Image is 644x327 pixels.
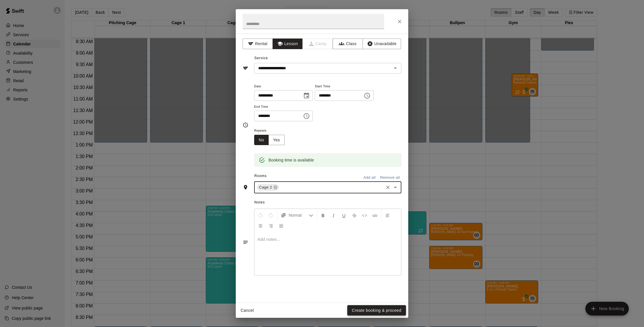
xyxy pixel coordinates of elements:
[394,16,405,27] button: Close
[361,90,373,101] button: Choose time, selected time is 2:00 PM
[276,220,286,231] button: Justify Align
[329,210,338,220] button: Format Italics
[370,210,380,220] button: Insert Link
[360,210,369,220] button: Insert Code
[349,210,359,220] button: Format Strikethrough
[254,135,285,145] div: outlined button group
[269,155,314,165] div: Booking time is available
[360,173,379,182] button: Add all
[273,39,303,49] button: Lesson
[384,183,392,191] button: Clear
[254,127,289,135] span: Repeats
[318,210,328,220] button: Format Bold
[254,56,268,60] span: Service
[257,184,274,190] span: Cage 2
[254,103,313,111] span: End Time
[238,305,256,316] button: Cancel
[379,173,401,182] button: Remove all
[303,39,333,49] span: Camps can only be created in the Services page
[391,64,399,72] button: Open
[278,210,316,220] button: Formatting Options
[254,198,401,207] span: Notes
[289,212,309,218] span: Normal
[383,210,393,220] button: Left Align
[391,183,399,191] button: Open
[363,39,401,49] button: Unavailable
[266,220,276,231] button: Right Align
[254,174,267,178] span: Rooms
[254,135,269,145] button: No
[339,210,349,220] button: Format Underline
[256,220,265,231] button: Center Align
[333,39,363,49] button: Class
[257,184,279,191] div: Cage 2
[315,83,373,91] span: Start Time
[301,90,312,101] button: Choose date, selected date is Aug 21, 2025
[266,210,276,220] button: Redo
[243,239,248,245] svg: Notes
[347,305,406,316] button: Create booking & proceed
[243,39,273,49] button: Rental
[269,135,285,145] button: Yes
[254,83,313,91] span: Date
[243,65,248,71] svg: Service
[243,184,248,190] svg: Rooms
[243,122,248,128] svg: Timing
[301,110,312,122] button: Choose time, selected time is 3:00 PM
[256,210,265,220] button: Undo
